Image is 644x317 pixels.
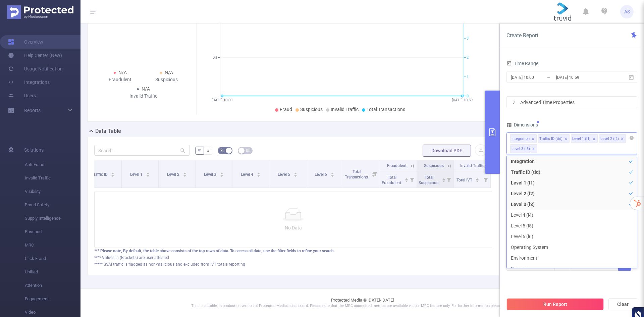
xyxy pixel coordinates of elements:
i: icon: caret-down [330,174,334,176]
div: Integration [512,135,530,143]
span: Supply Intelligence [25,212,80,225]
span: Attention [25,279,80,292]
li: Level 6 (l6) [507,231,637,242]
p: No Data [100,224,486,231]
span: Traffic ID [92,172,109,177]
i: icon: check [629,181,633,185]
i: icon: close-circle [630,136,634,140]
i: icon: close [531,137,535,141]
i: icon: caret-down [111,174,115,176]
i: icon: caret-down [476,179,479,181]
div: Sort [293,171,298,175]
li: Level 4 (l4) [507,210,637,220]
a: Help Center (New) [8,49,62,62]
i: icon: check [629,213,633,217]
img: Protected Media [7,5,73,19]
a: Usage Notification [8,62,63,75]
i: icon: caret-down [442,179,445,181]
li: Traffic ID (tid) [507,167,637,177]
i: icon: caret-up [220,171,223,173]
div: Sort [330,171,334,175]
i: icon: caret-down [183,174,186,176]
i: icon: caret-down [405,179,408,181]
span: Total Transactions [367,107,405,112]
div: Sort [220,171,224,175]
span: Brand Safety [25,198,80,212]
a: Users [8,89,36,102]
h2: Data Table [95,127,121,135]
span: Dimensions [506,122,538,127]
tspan: [DATE] 10:00 [212,98,232,102]
div: Invalid Traffic [120,93,167,100]
span: AS [624,5,630,18]
li: Traffic ID (tid) [538,134,570,143]
i: icon: right [512,100,516,104]
span: Passport [25,225,80,239]
div: Sort [405,177,409,181]
button: Run Report [506,298,604,310]
i: Filter menu [444,171,453,188]
button: Clear [608,298,637,310]
span: N/A [165,70,173,75]
span: N/A [142,86,150,92]
span: Level 3 [204,172,217,177]
i: icon: close [621,137,624,141]
input: End date [555,73,610,82]
a: Reports [24,104,41,117]
span: Level 1 [130,172,144,177]
i: icon: close [564,137,568,141]
li: Integration [507,156,637,167]
li: Level 2 (l2) [599,134,626,143]
i: icon: check [629,234,633,239]
a: Overview [8,35,43,49]
span: Total Fraudulent [382,175,402,185]
span: Invalid Traffic [460,163,484,168]
button: Download PDF [423,145,471,157]
input: Search... [94,145,190,156]
span: Create Report [506,32,538,39]
i: icon: caret-down [220,174,223,176]
div: Sort [146,171,150,175]
i: icon: close [532,147,535,151]
div: Level 3 (l3) [512,145,530,153]
i: icon: caret-up [293,171,297,173]
li: Browser [507,263,637,274]
div: Level 2 (l2) [600,135,619,143]
i: icon: check [629,202,633,206]
i: icon: check [629,170,633,174]
span: Unified [25,265,80,279]
span: Level 4 [241,172,254,177]
span: Click Fraud [25,252,80,265]
span: Visibility [25,185,80,198]
div: icon: rightAdvanced Time Properties [507,97,637,108]
i: icon: caret-down [293,174,297,176]
div: *** Please note, By default, the table above consists of the top rows of data. To access all data... [94,248,492,254]
i: icon: check [629,245,633,249]
span: N/A [118,70,127,75]
div: Suspicious [144,76,190,83]
div: Sort [475,177,479,181]
i: Filter menu [407,171,417,188]
li: Environment [507,253,637,263]
li: Level 3 (l3) [510,144,537,153]
tspan: 0 [467,94,469,98]
i: icon: check [629,256,633,260]
span: Level 6 [315,172,328,177]
span: Solutions [24,143,44,157]
span: Fraudulent [387,163,407,168]
span: # [207,148,210,153]
i: icon: caret-up [330,171,334,173]
div: ***** SSAI traffic is flagged as non-malicious and excluded from IVT totals reporting [94,261,492,267]
span: Total IVT [457,178,473,182]
span: Time Range [506,61,538,66]
tspan: [DATE] 10:59 [452,98,473,102]
i: icon: caret-up [442,177,445,179]
i: icon: check [629,224,633,228]
span: MRC [25,239,80,252]
div: **** Values in (Brackets) are user attested [94,255,492,261]
i: Filter menu [481,171,490,188]
span: Reports [24,108,41,113]
div: Fraudulent [97,76,144,83]
i: icon: caret-up [476,177,479,179]
tspan: 0% [213,56,217,60]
